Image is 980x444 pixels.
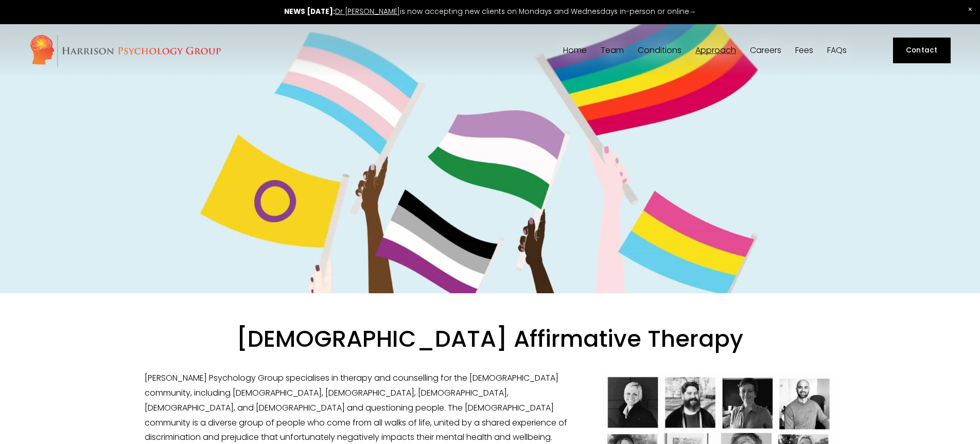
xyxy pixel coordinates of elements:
span: Approach [695,46,736,55]
a: Home [563,46,587,56]
span: Team [601,46,624,55]
img: Harrison Psychology Group [29,34,221,67]
a: Fees [795,46,813,56]
a: folder dropdown [601,46,624,56]
span: Conditions [638,46,681,55]
a: Careers [750,46,781,56]
a: Contact [893,38,951,63]
h1: [DEMOGRAPHIC_DATA] Affirmative Therapy [145,325,835,353]
a: folder dropdown [695,46,736,56]
a: folder dropdown [638,46,681,56]
a: Dr [PERSON_NAME] [335,7,400,16]
a: FAQs [827,46,847,56]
